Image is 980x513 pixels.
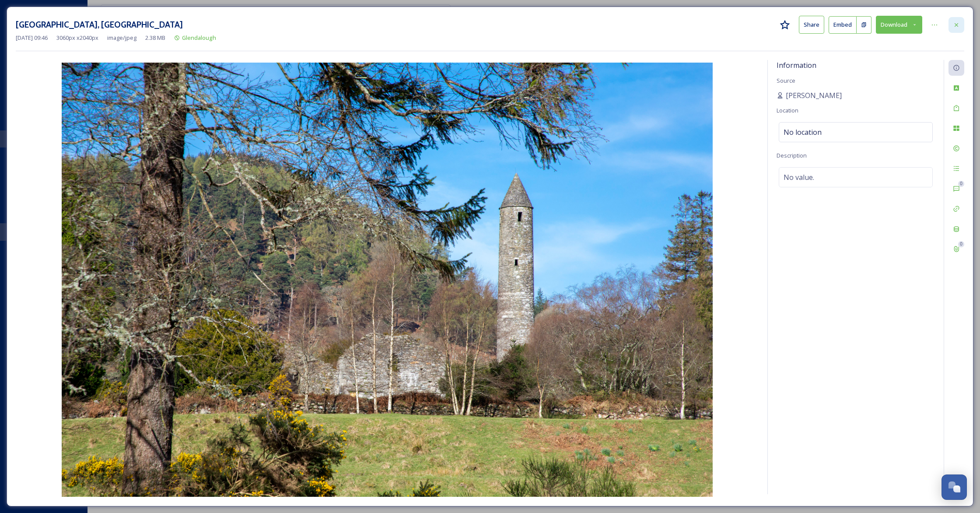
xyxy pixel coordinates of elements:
[777,77,795,84] span: Source
[56,34,98,42] span: 3060 px x 2040 px
[958,181,964,187] div: 0
[876,16,922,34] button: Download
[799,16,824,34] button: Share
[777,106,798,114] span: Location
[16,63,759,497] img: mkellyphoto%40hotmail.com-Glendalough%202.jpg
[182,34,216,42] span: Glendalough
[777,151,807,159] span: Description
[958,241,964,247] div: 0
[16,34,48,42] span: [DATE] 09:46
[777,60,816,70] span: Information
[16,18,183,31] h3: [GEOGRAPHIC_DATA], [GEOGRAPHIC_DATA]
[941,474,967,500] button: Open Chat
[829,16,857,34] button: Embed
[784,127,822,137] span: No location
[786,90,842,101] span: [PERSON_NAME]
[107,34,136,42] span: image/jpeg
[145,34,165,42] span: 2.38 MB
[784,172,814,183] span: No value.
